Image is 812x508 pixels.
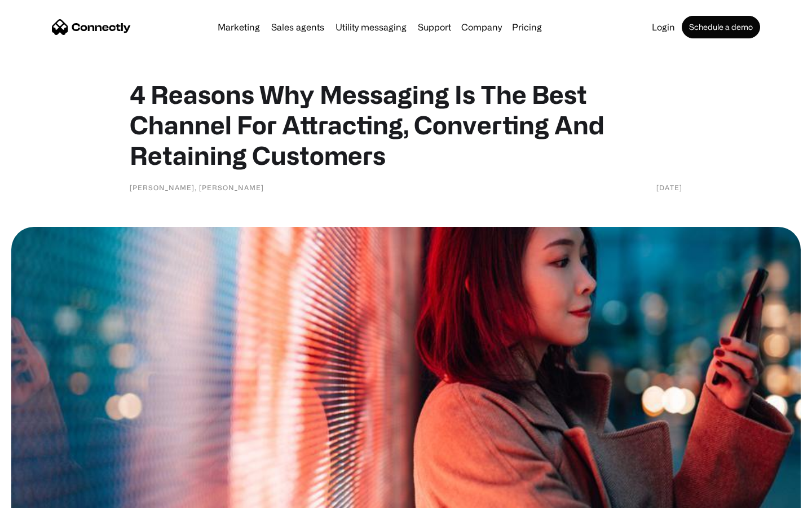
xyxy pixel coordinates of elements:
a: Login [647,23,679,32]
ul: Language list [23,488,68,504]
aside: Language selected: English [11,488,68,504]
a: Pricing [507,23,546,32]
div: [PERSON_NAME], [PERSON_NAME] [130,182,264,193]
a: Schedule a demo [682,16,760,38]
a: Utility messaging [331,23,411,32]
a: Sales agents [267,23,329,32]
div: Company [461,19,502,35]
h1: 4 Reasons Why Messaging Is The Best Channel For Attracting, Converting And Retaining Customers [130,79,682,170]
a: Marketing [213,23,264,32]
a: Support [413,23,456,32]
div: [DATE] [656,182,682,193]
